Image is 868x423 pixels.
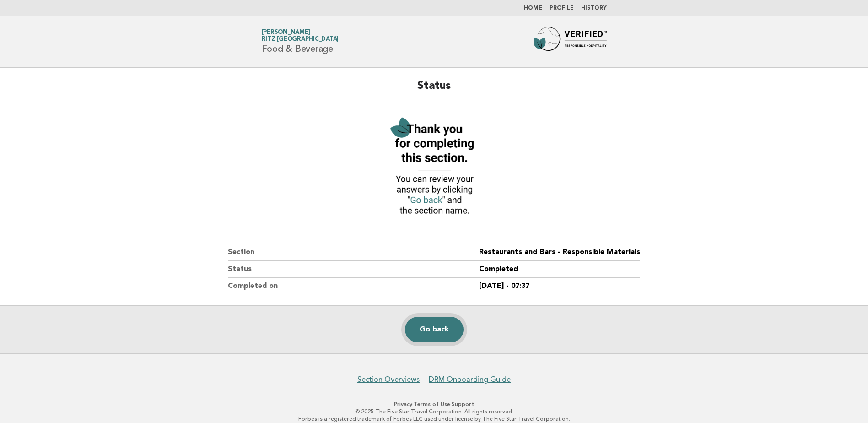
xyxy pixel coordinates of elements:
[154,408,714,415] p: © 2025 The Five Star Travel Corporation. All rights reserved.
[262,30,339,54] h1: Food & Beverage
[429,375,511,384] a: DRM Onboarding Guide
[154,415,714,423] p: Forbes is a registered trademark of Forbes LLC used under license by The Five Star Travel Corpora...
[479,278,640,294] dd: [DATE] - 07:37
[534,27,607,56] img: Forbes Travel Guide
[383,112,484,222] img: Verified
[581,5,607,11] a: History
[394,401,412,407] a: Privacy
[262,37,339,43] span: Ritz [GEOGRAPHIC_DATA]
[357,375,420,384] a: Section Overviews
[228,79,640,101] h2: Status
[414,401,450,407] a: Terms of Use
[479,244,640,261] dd: Restaurants and Bars - Responsible Materials
[228,278,479,294] dt: Completed on
[154,401,714,408] p: · ·
[262,29,339,42] a: [PERSON_NAME]Ritz [GEOGRAPHIC_DATA]
[524,5,542,11] a: Home
[452,401,474,407] a: Support
[550,5,574,11] a: Profile
[479,261,640,278] dd: Completed
[405,317,464,342] a: Go back
[228,244,479,261] dt: Section
[228,261,479,278] dt: Status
